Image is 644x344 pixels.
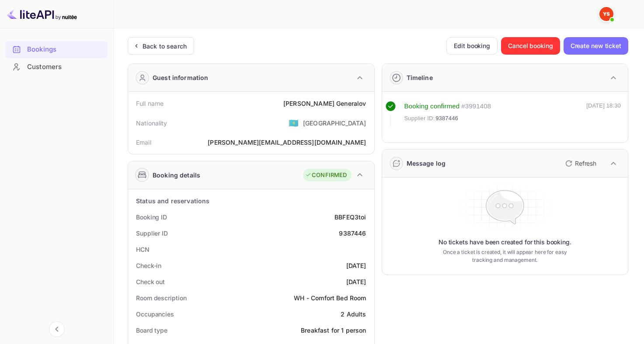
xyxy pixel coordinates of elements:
[501,37,560,55] button: Cancel booking
[5,41,108,58] div: Bookings
[153,170,200,180] div: Booking details
[560,156,600,170] button: Refresh
[136,229,168,238] div: Supplier ID
[599,7,613,21] img: Yandex Support
[564,37,628,55] button: Create new ticket
[334,212,366,222] div: BBFEQ3toi
[5,59,108,75] a: Customers
[5,41,108,57] a: Bookings
[136,245,150,254] div: HCN
[27,62,104,72] div: Customers
[305,171,347,180] div: CONFIRMED
[136,196,209,205] div: Status and reservations
[575,159,596,168] p: Refresh
[303,118,366,128] div: [GEOGRAPHIC_DATA]
[136,293,186,302] div: Room description
[346,261,366,270] div: [DATE]
[435,114,458,123] span: 9387446
[49,321,65,337] button: Collapse navigation
[404,114,435,123] span: Supplier ID:
[407,73,433,82] div: Timeline
[586,101,621,127] div: [DATE] 18:30
[301,326,366,335] div: Breakfast for 1 person
[27,45,104,55] div: Bookings
[136,309,174,319] div: Occupancies
[294,293,366,302] div: WH - Comfort Bed Room
[339,229,366,238] div: 9387446
[283,99,366,108] div: [PERSON_NAME] Generalov
[153,73,209,82] div: Guest information
[136,261,161,270] div: Check-in
[208,138,366,147] div: [PERSON_NAME][EMAIL_ADDRESS][DOMAIN_NAME]
[404,101,460,111] div: Booking confirmed
[407,159,446,168] div: Message log
[341,309,366,319] div: 2 Adults
[289,115,299,131] span: United States
[136,138,151,147] div: Email
[346,277,366,286] div: [DATE]
[7,7,77,21] img: LiteAPI logo
[136,326,167,335] div: Board type
[143,42,187,51] div: Back to search
[136,118,167,128] div: Nationality
[439,248,571,264] p: Once a ticket is created, it will appear here for easy tracking and management.
[136,277,165,286] div: Check out
[446,37,498,55] button: Edit booking
[5,59,108,76] div: Customers
[439,238,571,247] p: No tickets have been created for this booking.
[136,212,167,222] div: Booking ID
[461,101,491,111] div: # 3991408
[136,99,164,108] div: Full name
